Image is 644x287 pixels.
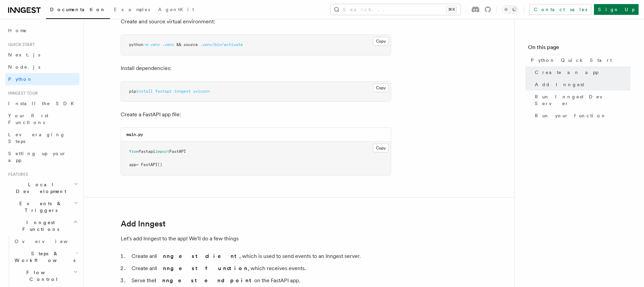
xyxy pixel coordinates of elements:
[331,4,460,15] button: Search...⌘K
[5,197,79,216] button: Events & Triggers
[15,239,84,244] span: Overview
[5,216,79,235] button: Inngest Functions
[5,219,73,233] span: Inngest Functions
[8,132,65,144] span: Leveraging Steps
[5,110,79,128] a: Your first Functions
[532,110,630,122] a: Run your function
[155,265,248,271] strong: Inngest function
[5,128,79,147] a: Leveraging Steps
[200,42,243,47] span: .venv/bin/activate
[529,4,591,15] a: Contact sales
[169,149,186,154] span: FastAPI
[373,83,389,92] button: Copy
[8,113,48,125] span: Your first Functions
[5,181,74,195] span: Local Development
[141,162,158,167] span: FastAPI
[5,178,79,197] button: Local Development
[155,253,239,259] strong: Inngest client
[5,24,79,37] a: Home
[8,76,33,82] span: Python
[155,89,172,94] span: fastapi
[158,7,194,12] span: AgentKit
[139,149,155,154] span: fastapi
[176,42,181,47] span: &&
[447,6,456,13] kbd: ⌘K
[136,89,153,94] span: install
[535,81,584,88] span: Add Inngest
[8,151,66,163] span: Setting up your app
[5,42,35,47] span: Quick start
[532,91,630,110] a: Run Inngest Dev Server
[129,42,143,47] span: python
[129,149,139,154] span: from
[5,91,38,96] span: Inngest tour
[502,5,518,14] button: Toggle dark mode
[154,2,198,18] a: AgentKit
[143,42,148,47] span: -m
[5,147,79,166] a: Setting up your app
[12,269,73,283] span: Flow Control
[158,162,162,167] span: ()
[50,7,106,12] span: Documentation
[5,61,79,73] a: Node.js
[129,276,391,285] li: Serve the on the FastAPI app.
[12,250,75,264] span: Steps & Workflows
[129,252,391,261] li: Create an , which is used to send events to an Inngest server.
[528,43,630,54] h4: On this page
[8,52,40,57] span: Next.js
[532,78,630,91] a: Add Inngest
[12,266,79,285] button: Flow Control
[136,162,139,167] span: =
[121,234,391,243] p: Let's add Inngest to the app! We'll do a few things
[535,93,630,107] span: Run Inngest Dev Server
[535,69,598,76] span: Create an app
[174,89,191,94] span: inngest
[528,54,630,66] a: Python Quick Start
[5,73,79,85] a: Python
[8,64,40,70] span: Node.js
[12,235,79,247] a: Overview
[126,132,143,137] code: main.py
[8,101,78,106] span: Install the SDK
[531,57,612,64] span: Python Quick Start
[193,89,210,94] span: uvicorn
[5,97,79,110] a: Install the SDK
[129,162,136,167] span: app
[532,66,630,78] a: Create an app
[155,149,169,154] span: import
[8,27,27,34] span: Home
[46,2,110,19] a: Documentation
[121,110,391,119] p: Create a FastAPI app file:
[5,172,28,177] span: Features
[184,42,198,47] span: source
[154,277,254,284] strong: Inngest endpoint
[150,42,160,47] span: venv
[129,264,391,273] li: Create an , which receives events.
[121,17,391,26] p: Create and source virtual environment:
[535,112,606,119] span: Run your function
[12,247,79,266] button: Steps & Workflows
[121,64,391,73] p: Install dependencies:
[373,144,389,152] button: Copy
[114,7,150,12] span: Examples
[110,2,154,18] a: Examples
[121,219,166,229] a: Add Inngest
[5,200,74,214] span: Events & Triggers
[5,49,79,61] a: Next.js
[162,42,174,47] span: .venv
[373,37,389,46] button: Copy
[594,4,639,15] a: Sign Up
[129,89,136,94] span: pip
